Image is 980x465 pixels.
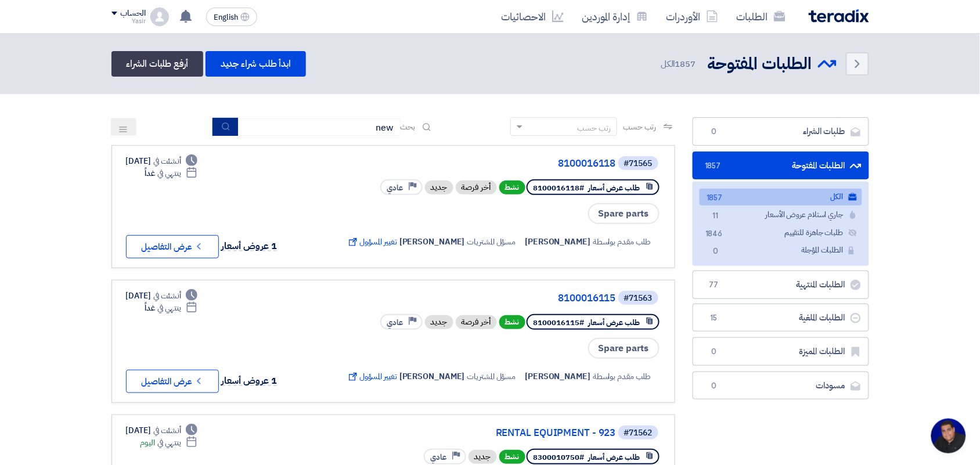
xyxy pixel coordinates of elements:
a: RENTAL EQUIPMENT - 923 [384,428,616,438]
button: English [206,8,257,26]
img: profile_test.png [150,8,169,26]
input: ابحث بعنوان أو رقم الطلب [238,118,401,136]
span: أنشئت في [153,155,181,167]
span: 0 [707,346,721,358]
div: [DATE] [126,424,198,437]
span: عادي [387,317,403,328]
span: مسؤل المشتريات [467,370,516,383]
div: أخر فرصة [456,315,497,329]
span: 1846 [709,228,723,240]
span: نشط [499,315,525,329]
span: Spare parts [588,203,660,224]
span: تغيير المسؤول [347,236,397,248]
span: طلب مقدم بواسطة [593,370,651,383]
a: إدارة الموردين [573,3,657,30]
span: أنشئت في [153,424,181,437]
span: أنشئت في [153,290,181,302]
a: 8100016118 [384,158,616,169]
span: ينتهي في [157,167,181,179]
span: [PERSON_NAME] [399,236,465,248]
span: English [214,13,238,21]
span: ينتهي في [157,437,181,449]
div: جديد [425,315,453,329]
span: 1 عروض أسعار [222,374,278,388]
a: الاحصائيات [492,3,573,30]
a: الطلبات المنتهية77 [693,271,869,299]
button: عرض التفاصيل [126,235,219,258]
a: الطلبات المؤجلة [700,242,862,259]
div: [DATE] [126,290,198,302]
div: #71565 [624,160,653,168]
a: طلبات الشراء0 [693,117,869,146]
div: جديد [425,181,453,194]
span: نشط [499,181,525,194]
a: 8100016115 [384,293,616,304]
span: عادي [387,182,403,193]
span: بحث [401,121,416,133]
div: رتب حسب [577,122,611,134]
a: الطلبات المفتوحة1857 [693,152,869,180]
a: الطلبات الملغية15 [693,304,869,332]
span: #8300010750 [534,452,585,463]
img: Teradix logo [809,9,869,23]
div: #71562 [624,429,653,437]
span: طلب عرض أسعار [589,317,640,328]
div: الحساب [121,9,146,19]
div: غداً [145,167,197,179]
span: [PERSON_NAME] [399,370,465,383]
button: عرض التفاصيل [126,370,219,393]
span: 0 [709,246,723,258]
div: Open chat [931,419,966,453]
span: 1857 [707,160,721,172]
span: Spare parts [588,338,660,359]
span: #8100016118 [534,182,585,193]
div: غداً [145,302,197,314]
div: اليوم [140,437,197,449]
span: ينتهي في [157,302,181,314]
span: [PERSON_NAME] [525,370,591,383]
a: الكل [700,189,862,206]
span: #8100016115 [534,317,585,328]
a: الأوردرات [657,3,727,30]
span: 77 [707,279,721,291]
span: رتب حسب [623,121,656,133]
a: طلبات جاهزة للتقييم [700,225,862,241]
h2: الطلبات المفتوحة [708,53,812,75]
span: 1 عروض أسعار [222,239,278,253]
span: 0 [707,380,721,392]
span: طلب مقدم بواسطة [593,236,651,248]
a: الطلبات المميزة0 [693,337,869,366]
span: 11 [709,210,723,222]
a: أرفع طلبات الشراء [111,51,203,77]
div: Yasir [111,18,146,24]
span: 1857 [709,192,723,204]
span: 1857 [675,57,696,70]
span: 15 [707,312,721,324]
a: ابدأ طلب شراء جديد [206,51,306,77]
span: نشط [499,450,525,464]
span: طلب عرض أسعار [589,182,640,193]
span: 0 [707,126,721,138]
a: الطلبات [727,3,795,30]
span: الكل [661,57,698,71]
div: [DATE] [126,155,198,167]
span: عادي [431,452,447,463]
span: طلب عرض أسعار [589,452,640,463]
span: [PERSON_NAME] [525,236,591,248]
div: أخر فرصة [456,181,497,194]
a: مسودات0 [693,372,869,400]
a: جاري استلام عروض الأسعار [700,207,862,224]
span: تغيير المسؤول [347,370,397,383]
span: مسؤل المشتريات [467,236,516,248]
div: #71563 [624,294,653,302]
div: جديد [469,450,497,464]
